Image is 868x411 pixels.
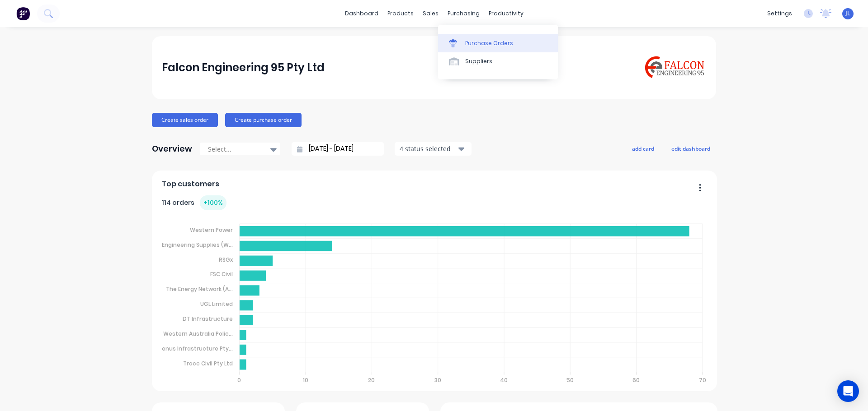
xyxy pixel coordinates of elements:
span: Top customers [162,179,219,189]
button: 4 status selected [395,142,472,156]
tspan: 60 [633,376,640,384]
div: Overview [152,140,192,158]
a: dashboard [340,7,383,20]
div: purchasing [443,7,484,20]
tspan: UGL Limited [200,300,233,308]
div: Open Intercom Messenger [837,380,859,402]
button: edit dashboard [665,143,716,154]
tspan: Engineering Supplies (W... [162,241,233,249]
div: settings [763,7,797,20]
button: Create sales order [152,113,218,127]
div: + 100 % [200,195,226,210]
div: sales [418,7,443,20]
button: Create purchase order [225,113,302,127]
div: products [383,7,418,20]
tspan: Tracc Civil Pty Ltd [183,360,233,367]
div: Falcon Engineering 95 Pty Ltd [162,59,325,77]
tspan: 20 [368,376,375,384]
tspan: Genus Infrastructure Pty... [157,345,233,352]
div: Purchase Orders [465,39,513,47]
tspan: 10 [302,376,308,384]
tspan: Western Australia Polic... [163,330,233,337]
a: Suppliers [438,52,558,70]
div: 4 status selected [400,144,457,153]
tspan: DT Infrastructure [183,315,233,323]
div: 114 orders [162,195,226,210]
tspan: 50 [567,376,574,384]
tspan: Western Power [190,226,233,234]
span: JL [845,9,850,18]
div: Suppliers [465,57,492,65]
tspan: 70 [699,376,707,384]
a: Purchase Orders [438,34,558,52]
tspan: The Energy Network (A... [166,285,233,293]
tspan: 0 [237,376,241,384]
div: productivity [484,7,528,20]
tspan: FSC Civil [210,270,233,278]
button: add card [626,143,660,154]
tspan: RSGx [219,255,233,263]
img: Factory [16,7,30,20]
tspan: 40 [500,376,508,384]
tspan: 30 [434,376,441,384]
img: Falcon Engineering 95 Pty Ltd [643,55,706,80]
